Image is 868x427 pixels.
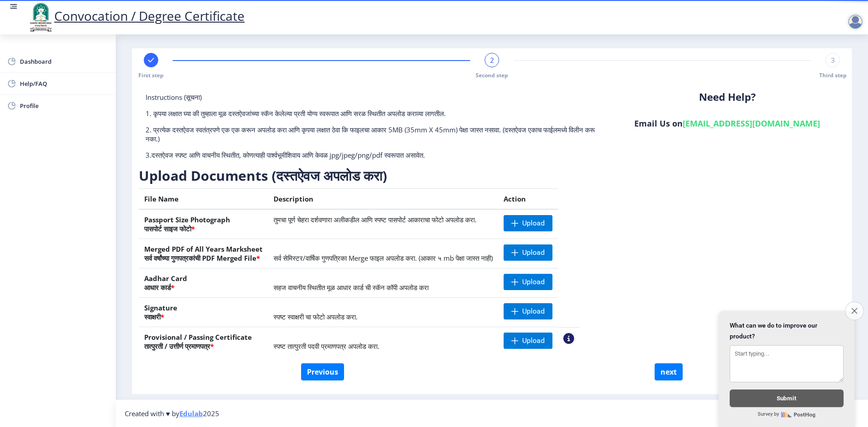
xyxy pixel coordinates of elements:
[20,100,108,111] span: Profile
[138,71,164,79] span: First step
[522,307,545,316] span: Upload
[146,109,603,118] p: 1. कृपया लक्षात घ्या की तुम्हाला मूळ दस्तऐवजांच्या स्कॅन केलेल्या प्रती योग्य स्वरूपात आणि सरळ स्...
[139,209,268,239] th: Passport Size Photograph पासपोर्ट साइज फोटो
[20,56,108,67] span: Dashboard
[498,189,558,210] th: Action
[563,333,574,344] nb-action: View Sample PDC
[27,2,54,33] img: logo
[274,283,429,292] span: सहज वाचनीय स्थितीत मूळ आधार कार्ड ची स्कॅन कॉपी अपलोड करा
[274,253,493,263] span: सर्व सेमिस्टर/वार्षिक गुणपत्रिका Merge फाइल अपलोड करा. (आकार ५ mb पेक्षा जास्त नाही)
[139,327,268,357] th: Provisional / Passing Certificate तात्पुरती / उत्तीर्ण प्रमाणपत्र
[268,209,498,239] td: तुमचा पूर्ण चेहरा दर्शवणारा अलीकडील आणि स्पष्ट पासपोर्ट आकाराचा फोटो अपलोड करा.
[522,277,545,286] span: Upload
[20,78,108,89] span: Help/FAQ
[274,342,379,351] span: स्पष्ट तात्पुरती पदवी प्रमाणपत्र अपलोड करा.
[274,312,358,321] span: स्पष्ट स्वाक्षरी चा फोटो अपलोड करा.
[139,268,268,298] th: Aadhar Card आधार कार्ड
[268,189,498,210] th: Description
[139,298,268,327] th: Signature स्वाक्षरी
[27,7,245,24] a: Convocation / Degree Certificate
[139,239,268,268] th: Merged PDF of All Years Marksheet सर्व वर्षांच्या गुणपत्रकांची PDF Merged File
[125,409,219,418] span: Created with ♥ by 2025
[146,93,202,102] span: Instructions (सूचना)
[683,118,820,129] a: [EMAIL_ADDRESS][DOMAIN_NAME]
[522,248,545,257] span: Upload
[139,189,268,210] th: File Name
[831,56,835,65] span: 3
[655,363,683,380] button: next
[146,150,603,160] p: 3.दस्तऐवज स्पष्ट आणि वाचनीय स्थितीत, कोणत्याही पार्श्वभूमीशिवाय आणि केवळ jpg/jpeg/png/pdf स्वरूपा...
[179,409,203,418] a: Edulab
[139,167,580,185] h3: Upload Documents (दस्तऐवज अपलोड करा)
[146,125,603,143] p: 2. प्रत्येक दस्तऐवज स्वतंत्रपणे एक एक करून अपलोड करा आणि कृपया लक्षात ठेवा कि फाइलचा आकार 5MB (35...
[522,219,545,228] span: Upload
[819,71,847,79] span: Third step
[522,336,545,345] span: Upload
[301,363,344,380] button: Previous
[699,90,756,104] b: Need Help?
[490,56,494,65] span: 2
[616,118,838,129] h6: Email Us on
[476,71,508,79] span: Second step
